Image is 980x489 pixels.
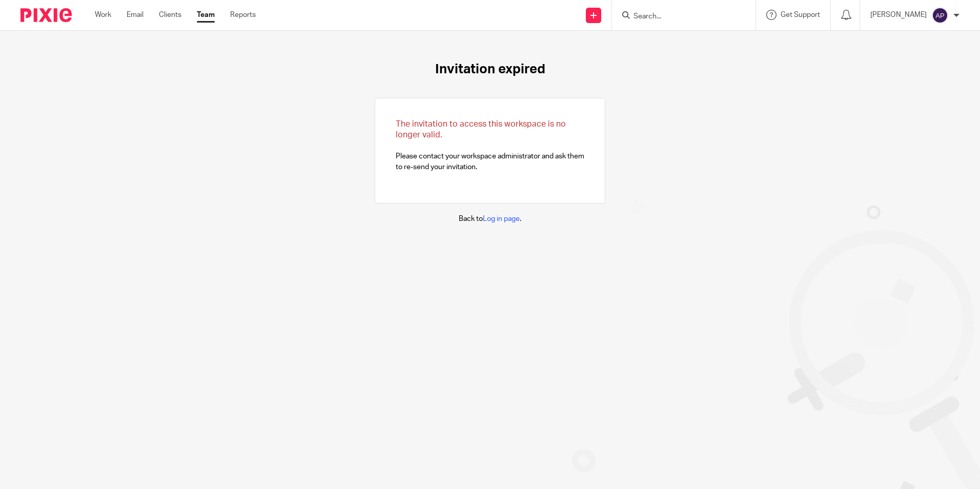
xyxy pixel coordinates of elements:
img: svg%3E [932,7,948,24]
a: Reports [230,10,256,20]
p: Please contact your workspace administrator and ask them to re-send your invitation. [396,119,584,172]
a: Clients [159,10,181,20]
a: Work [95,10,111,20]
span: The invitation to access this workspace is no longer valid. [396,120,566,139]
input: Search [632,12,725,22]
p: [PERSON_NAME] [870,10,927,20]
p: Back to . [459,214,521,224]
span: Get Support [781,11,820,18]
a: Team [197,10,215,20]
img: Pixie [21,8,72,22]
a: Log in page [483,215,520,222]
h1: Invitation expired [435,62,545,77]
a: Email [127,10,144,20]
